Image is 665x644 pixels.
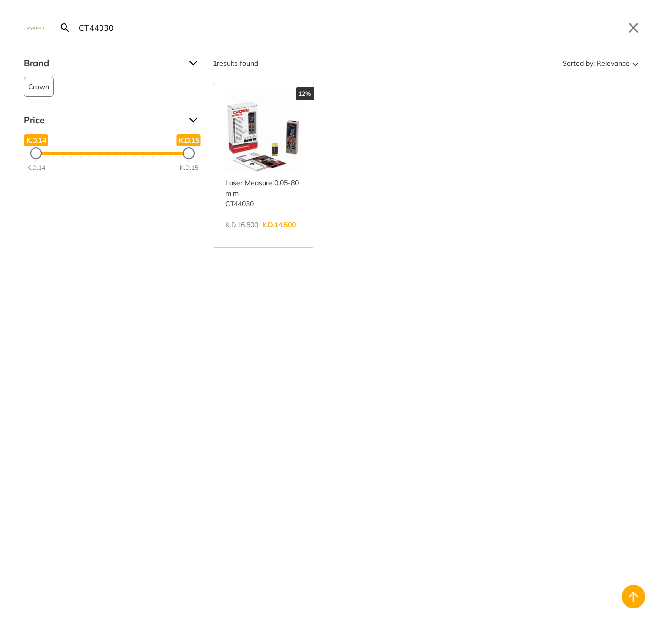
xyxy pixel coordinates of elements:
svg: Sort [630,57,641,69]
div: Maximum Price [183,147,195,159]
span: Brand [24,55,181,71]
div: Minimum Price [30,147,42,159]
strong: 1 [213,59,217,68]
span: Relevance [597,55,630,71]
input: Search… [77,16,620,39]
span: Price [24,112,181,128]
div: K.D.14 [27,163,45,172]
span: Crown [28,77,49,96]
div: 12% [296,87,314,100]
button: Crown [24,77,54,97]
button: Close [626,20,641,36]
button: Sorted by:Relevance Sort [561,55,641,71]
div: K.D.15 [180,163,198,172]
img: Close [24,25,47,30]
svg: Search [59,22,71,34]
div: results found [213,55,258,71]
